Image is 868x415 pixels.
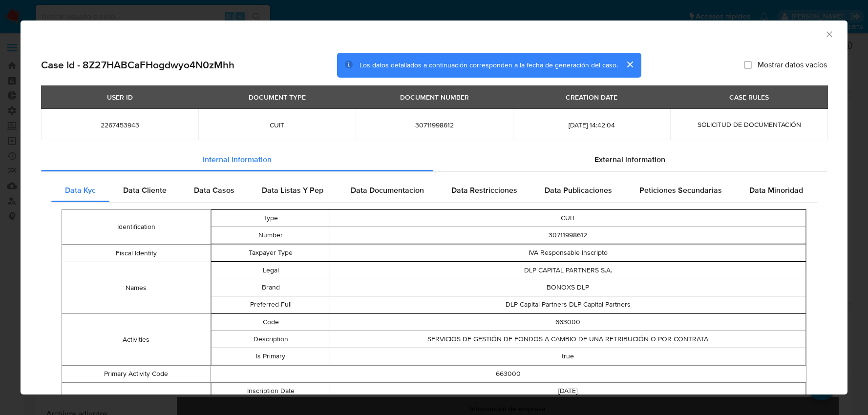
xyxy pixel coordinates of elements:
[723,89,775,105] div: CASE RULES
[330,314,806,331] td: 663000
[210,121,344,129] span: CUIT
[211,314,330,331] td: Code
[62,245,211,262] td: Fiscal Identity
[211,245,330,262] td: Taxpayer Type
[211,348,330,365] td: Is Primary
[53,121,187,129] span: 2267453943
[698,120,801,129] span: SOLICITUD DE DOCUMENTACIÓN
[62,366,211,383] td: Primary Activity Code
[62,314,211,366] td: Activities
[62,262,211,314] td: Names
[594,154,665,165] span: External information
[360,60,618,70] span: Los datos detallados a continuación corresponden a la fecha de generación del caso.
[825,29,833,38] button: Cerrar ventana
[330,210,806,227] td: CUIT
[744,61,752,69] input: Mostrar datos vacíos
[351,185,424,196] span: Data Documentacion
[211,279,330,296] td: Brand
[618,53,641,76] button: cerrar
[545,185,612,196] span: Data Publicaciones
[330,348,806,365] td: true
[194,185,234,196] span: Data Casos
[211,331,330,348] td: Description
[560,89,623,105] div: CREATION DATE
[211,227,330,244] td: Number
[123,185,167,196] span: Data Cliente
[211,366,806,383] td: 663000
[101,89,139,105] div: USER ID
[639,185,722,196] span: Peticiones Secundarias
[41,59,234,71] h2: Case Id - 8Z27HABCaFHogdwyo4N0zMhh
[211,210,330,227] td: Type
[330,331,806,348] td: SERVICIOS DE GESTIÓN DE FONDOS A CAMBIO DE UNA RETRIBUCIÓN O POR CONTRATA
[330,279,806,296] td: BONOXS DLP
[525,121,658,129] span: [DATE] 14:42:04
[758,60,827,70] span: Mostrar datos vacíos
[211,262,330,279] td: Legal
[211,383,330,400] td: Inscription Date
[51,179,817,202] div: Detailed internal info
[21,21,847,394] div: closure-recommendation-modal
[262,185,323,196] span: Data Listas Y Pep
[330,296,806,313] td: DLP Capital Partners DLP Capital Partners
[330,383,806,400] td: [DATE]
[62,210,211,245] td: Identification
[330,245,806,262] td: IVA Responsable Inscripto
[65,185,96,196] span: Data Kyc
[41,148,827,171] div: Detailed info
[330,227,806,244] td: 30711998612
[330,262,806,279] td: DLP CAPITAL PARTNERS S.A.
[394,89,475,105] div: DOCUMENT NUMBER
[749,185,803,196] span: Data Minoridad
[211,296,330,313] td: Preferred Full
[203,154,272,165] span: Internal information
[367,121,501,129] span: 30711998612
[451,185,517,196] span: Data Restricciones
[243,89,312,105] div: DOCUMENT TYPE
